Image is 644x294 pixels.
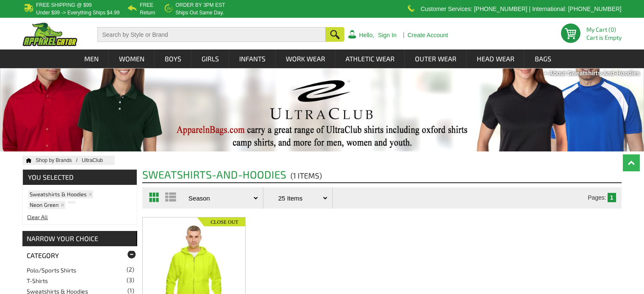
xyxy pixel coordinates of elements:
a: Create Account [407,32,448,38]
a: Top [623,154,640,171]
span: (2) [127,267,134,272]
span: (1) [127,288,134,294]
a: Work Wear [276,49,335,68]
a: Shop UltraClub [82,157,111,163]
div: + About Sweatshirts-And-Hoodies [544,69,640,77]
a: Men [75,49,108,68]
a: Infants [229,49,275,68]
p: Customer Services: [PHONE_NUMBER] | International: [PHONE_NUMBER] [420,6,621,11]
b: Order by 3PM EST [175,2,225,8]
b: Free [140,2,153,8]
a: Polo/Sports Shirts(2) [27,267,76,274]
a: Outer Wear [405,49,466,68]
a: Women [109,49,154,68]
h2: Sweatshirts-And-Hoodies [142,169,622,182]
span: (1 items) [290,171,322,183]
a: Hello, [359,32,374,38]
input: Search by Style or Brand [97,27,326,42]
span: YOU SELECTED [23,170,137,185]
span: Cart is Empty [586,35,622,41]
td: Pages: [588,193,606,202]
div: NARROW YOUR CHOICE [22,231,137,246]
span: (3) [127,277,134,283]
img: ApparelGator [22,22,77,46]
img: Closeout [197,217,245,226]
b: Free Shipping @ $99 [36,2,92,8]
a: Athletic Wear [336,49,404,68]
a: T-Shirts(3) [27,277,48,284]
a: Neon Green [30,202,64,208]
a: Girls [192,49,229,68]
div: Category [22,246,136,264]
a: Sign In [378,32,397,38]
a: Home [22,158,32,163]
a: Head Wear [467,49,524,68]
p: under $99 -> everything ships $4.99 [36,10,119,15]
p: Return [140,10,155,15]
li: My Cart (0) [586,27,618,33]
a: Clear All [27,214,48,220]
a: Sweatshirts & Hoodies [30,192,92,197]
a: Boys [155,49,191,68]
a: Shop by Brands [36,157,82,163]
p: ships out same day. [175,10,225,15]
a: Bags [525,49,561,68]
td: 1 [608,193,616,202]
